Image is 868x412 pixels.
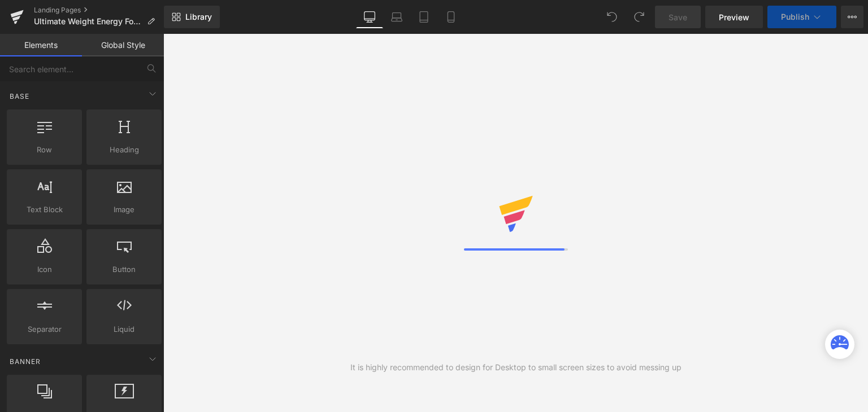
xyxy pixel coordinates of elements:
a: Preview [705,6,763,28]
button: Undo [601,6,623,28]
div: It is highly recommended to design for Desktop to small screen sizes to avoid messing up [350,361,682,374]
span: Library [185,12,212,22]
a: Landing Pages [34,6,164,15]
span: Preview [719,11,749,23]
span: Icon [10,264,79,275]
button: Redo [628,6,650,28]
a: Desktop [356,6,383,28]
span: Banner [8,356,42,367]
span: Button [90,264,158,275]
button: Publish [767,6,836,28]
span: Liquid [90,323,158,335]
a: Laptop [383,6,410,28]
span: Row [10,144,79,156]
a: Tablet [410,6,437,28]
span: Publish [781,12,809,21]
span: Text Block [10,204,79,216]
span: Heading [90,144,158,156]
span: Ultimate Weight Energy Formula - AMAN [34,17,142,26]
span: Image [90,204,158,216]
span: Separator [10,323,79,335]
a: Global Style [82,34,164,56]
span: Base [8,91,31,102]
a: Mobile [437,6,465,28]
a: New Library [164,6,220,28]
span: Save [669,11,687,23]
button: More [841,6,863,28]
